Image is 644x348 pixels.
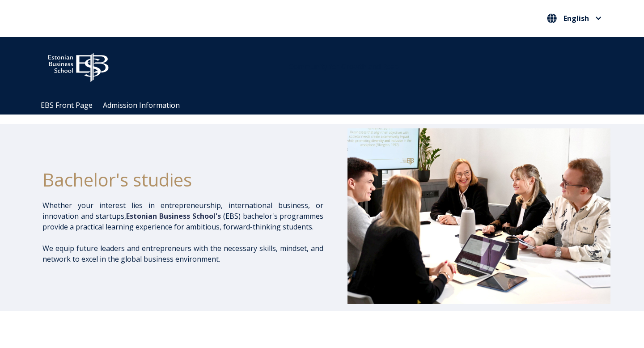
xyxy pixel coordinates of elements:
a: Admission Information [103,100,180,110]
h1: Bachelor's studies [42,169,323,191]
span: English [563,15,589,22]
a: EBS Front Page [41,100,93,110]
p: Whether your interest lies in entrepreneurship, international business, or innovation and startup... [42,200,323,232]
span: Estonian Business School's [126,211,221,221]
button: English [545,11,604,25]
img: ebs_logo2016_white [40,46,116,85]
div: Navigation Menu [36,96,617,115]
p: We equip future leaders and entrepreneurs with the necessary skills, mindset, and network to exce... [42,243,323,264]
nav: Select your language [545,11,604,26]
img: Bachelor's at EBS [347,128,610,304]
span: Community for Growth and Resp [289,62,399,72]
